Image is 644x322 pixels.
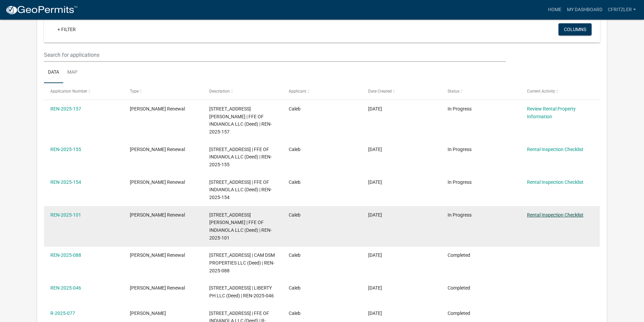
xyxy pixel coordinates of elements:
span: In Progress [448,147,472,152]
a: REN-2025-155 [50,147,81,152]
span: Application Number [50,89,87,94]
span: Caleb [289,179,301,185]
span: Rental Registration Renewal [130,179,185,185]
span: Caleb [289,252,301,258]
span: 08/06/2025 [368,179,382,185]
a: Rental Inspection Checklist [527,179,583,185]
span: 08/06/2025 [368,147,382,152]
datatable-header-cell: Type [123,83,203,99]
span: Caleb [289,285,301,291]
span: 311 S HOWARD ST | FFE OF INDIANOLA LLC (Deed) | REN-2025-101 [209,212,272,241]
span: Description [209,89,230,94]
span: 04/24/2025 [368,252,382,258]
datatable-header-cell: Applicant [282,83,362,99]
span: Rental Registration Renewal [130,285,185,291]
a: Review Rental Property Information [527,106,576,119]
span: Caleb [289,311,301,316]
a: + Filter [52,23,81,35]
span: Completed [448,285,470,291]
datatable-header-cell: Application Number [44,83,123,99]
span: 204 E FRANKLIN AVE | LIBERTY PH LLC (Deed) | REN-2025-046 [209,285,274,298]
span: Status [448,89,459,94]
a: REN-2025-101 [50,212,81,218]
span: Caleb [289,106,301,112]
a: Data [44,62,63,83]
datatable-header-cell: Date Created [362,83,441,99]
span: Completed [448,252,470,258]
a: REN-2025-046 [50,285,81,291]
span: 101 W 3RD AVE | FFE OF INDIANOLA LLC (Deed) | REN-2025-155 [209,147,272,168]
a: My Dashboard [564,3,605,16]
span: Rental Registration Renewal [130,147,185,152]
span: Type [130,89,139,94]
span: Caleb [289,147,301,152]
datatable-header-cell: Current Activity [520,83,600,99]
span: Applicant [289,89,306,94]
span: In Progress [448,106,472,112]
a: REN-2025-154 [50,179,81,185]
span: 06/18/2025 [368,212,382,218]
span: Completed [448,311,470,316]
span: 09/25/2023 [368,311,382,316]
span: 410 S D ST | CAM DSM PROPERTIES LLC (Deed) | REN-2025-088 [209,252,275,273]
span: Rental Registration [130,311,166,316]
span: Rental Registration Renewal [130,106,185,112]
input: Search for applications [44,48,505,62]
a: R-2025-077 [50,311,75,316]
span: 311 S HOWARD ST | FFE OF INDIANOLA LLC (Deed) | REN-2025-157 [209,106,272,134]
span: In Progress [448,179,472,185]
button: Columns [558,23,592,35]
span: In Progress [448,212,472,218]
span: Date Created [368,89,392,94]
span: Rental Registration Renewal [130,212,185,218]
span: Caleb [289,212,301,218]
datatable-header-cell: Status [441,83,520,99]
span: 204 E 5TH AVE | FFE OF INDIANOLA LLC (Deed) | REN-2025-154 [209,179,272,200]
a: REN-2025-088 [50,252,81,258]
a: REN-2025-157 [50,106,81,112]
a: Rental Inspection Checklist [527,147,583,152]
a: Map [63,62,81,83]
a: cfritzler [605,3,639,16]
datatable-header-cell: Description [203,83,282,99]
span: 03/10/2025 [368,285,382,291]
a: Rental Inspection Checklist [527,212,583,218]
span: 08/15/2025 [368,106,382,112]
span: Rental Registration Renewal [130,252,185,258]
a: Home [545,3,564,16]
span: Current Activity [527,89,555,94]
